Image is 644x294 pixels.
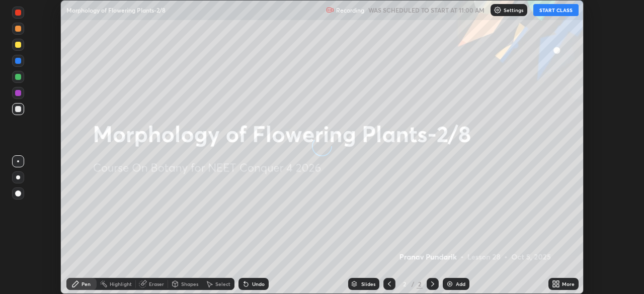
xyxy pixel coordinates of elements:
img: add-slide-button [446,280,454,288]
p: Morphology of Flowering Plants-2/8 [66,6,166,14]
button: START CLASS [533,4,579,16]
img: recording.375f2c34.svg [326,6,334,14]
div: Undo [252,281,265,286]
div: Eraser [149,281,164,286]
div: More [562,281,575,286]
div: Slides [361,281,375,286]
div: Select [215,281,230,286]
p: Settings [504,8,523,13]
div: / [412,281,415,287]
div: Highlight [110,281,132,286]
div: Add [456,281,465,286]
div: Pen [82,281,91,286]
h5: WAS SCHEDULED TO START AT 11:00 AM [368,6,485,15]
div: 2 [399,281,410,287]
img: class-settings-icons [494,6,502,14]
div: 2 [417,279,423,288]
div: Shapes [181,281,198,286]
p: Recording [336,7,364,14]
